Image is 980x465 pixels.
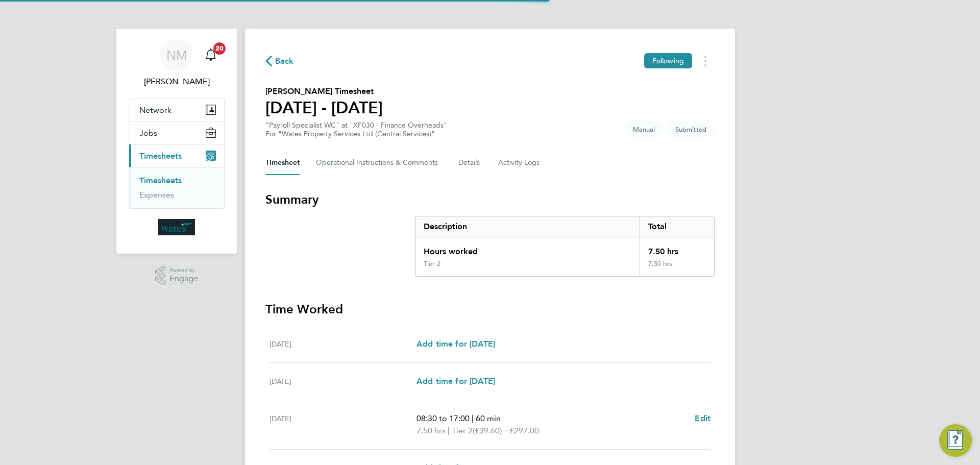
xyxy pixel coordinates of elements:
[139,151,182,161] span: Timesheets
[416,338,495,350] a: Add time for [DATE]
[509,426,539,435] span: £297.00
[129,167,224,208] div: Timesheets
[458,151,482,175] button: Details
[644,53,692,68] button: Following
[116,29,237,254] nav: Main navigation
[416,426,446,435] span: 7.50 hrs
[269,375,416,387] div: [DATE]
[265,85,383,97] h2: [PERSON_NAME] Timesheet
[265,130,447,138] div: For "Wates Property Services Ltd (Central Services)"
[265,97,383,118] h1: [DATE] - [DATE]
[316,151,442,175] button: Operational Instructions & Comments
[155,266,199,285] a: Powered byEngage
[265,301,715,317] h3: Time Worked
[269,412,416,437] div: [DATE]
[652,56,684,65] span: Following
[695,412,710,425] a: Edit
[265,121,447,138] div: "Payroll Specialist WC" at "XF030 - Finance Overheads"
[129,121,224,144] button: Jobs
[416,339,495,349] span: Add time for [DATE]
[696,53,715,69] button: Timesheets Menu
[265,191,715,208] h3: Summary
[169,266,198,275] span: Powered by
[158,219,195,235] img: wates-logo-retina.png
[129,39,225,88] a: NM[PERSON_NAME]
[139,190,174,200] a: Expenses
[265,151,300,175] button: Timesheet
[452,425,473,437] span: Tier 2
[667,121,715,138] span: This timesheet is Submitted.
[473,426,509,435] span: (£39.60) =
[415,237,640,260] div: Hours worked
[265,55,294,67] button: Back
[129,144,224,167] button: Timesheets
[269,338,416,350] div: [DATE]
[625,121,663,138] span: This timesheet was manually created.
[416,376,495,386] span: Add time for [DATE]
[201,39,221,71] a: 20
[166,48,187,62] span: NM
[640,237,714,260] div: 7.50 hrs
[640,216,714,237] div: Total
[139,176,182,185] a: Timesheets
[129,219,225,235] a: Go to home page
[640,260,714,276] div: 7.50 hrs
[939,424,972,457] button: Engage Resource Center
[129,76,225,88] span: Nicola Merchant
[476,413,501,423] span: 60 min
[472,413,474,423] span: |
[415,216,640,237] div: Description
[213,42,226,55] span: 20
[448,426,450,435] span: |
[275,55,294,67] span: Back
[139,105,171,115] span: Network
[424,260,440,268] div: Tier 2
[129,99,224,121] button: Network
[169,275,198,283] span: Engage
[139,128,157,138] span: Jobs
[415,216,715,277] div: Summary
[498,151,541,175] button: Activity Logs
[416,413,470,423] span: 08:30 to 17:00
[695,413,710,423] span: Edit
[416,375,495,387] a: Add time for [DATE]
